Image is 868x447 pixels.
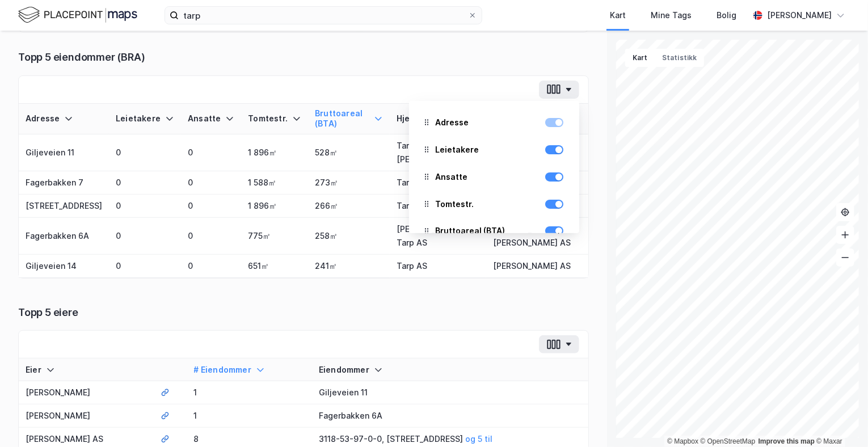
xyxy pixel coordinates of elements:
div: Eiendommer [319,365,582,376]
td: 0 [181,171,241,195]
td: Tarp AS [390,171,486,195]
td: 0 [181,255,241,278]
div: Ansatte [435,170,467,184]
div: 3118-53-97-0-0, [STREET_ADDRESS] [319,432,582,446]
div: Leietakere [116,113,174,124]
td: 1 [187,381,312,404]
div: Ansatte [188,113,234,124]
td: [STREET_ADDRESS] [19,195,109,218]
div: Adresse [26,113,102,124]
button: Kart [625,49,655,67]
div: # Eiendommer [194,365,305,376]
div: Tomtestr. [418,192,570,217]
td: 775㎡ [241,218,308,255]
td: 651㎡ [241,255,308,278]
div: Topp 5 eiendommer (BRA) [18,50,589,64]
td: 1 896㎡ [241,195,308,218]
td: [PERSON_NAME], Tarp AS [390,218,486,255]
td: 0 [109,171,181,195]
td: [PERSON_NAME], [PERSON_NAME] AS [486,218,588,255]
td: Tarp AS [390,255,486,278]
td: [PERSON_NAME] AS [486,255,588,278]
div: Ansatte [418,165,570,189]
td: 0 [181,218,241,255]
td: 0 [181,134,241,171]
td: 258㎡ [308,218,390,255]
td: [PERSON_NAME] [19,381,154,404]
div: Bolig [717,9,736,22]
td: Fagerbakken 7 [19,171,109,195]
td: Fagerbakken 6A [19,218,109,255]
td: 0 [109,255,181,278]
td: 0 [181,195,241,218]
td: 273㎡ [308,171,390,195]
td: [PERSON_NAME] [19,404,154,428]
input: Søk på adresse, matrikkel, gårdeiere, leietakere eller personer [179,7,468,24]
td: 0 [109,195,181,218]
td: 266㎡ [308,195,390,218]
a: Mapbox [667,437,698,445]
div: Topp 5 eiere [18,306,589,319]
td: Giljeveien 11 [19,134,109,171]
iframe: Chat Widget [811,393,868,447]
div: Kontrollprogram for chat [811,393,868,447]
div: Bruttoareal (BTA) [315,108,383,129]
div: Adresse [418,110,570,135]
td: 528㎡ [308,134,390,171]
div: Tomtestr. [248,113,301,124]
div: Leietakere [435,143,479,157]
td: 241㎡ [308,255,390,278]
td: 0 [109,134,181,171]
div: Leietakere [418,137,570,162]
div: Hjemmelshaver [397,113,479,124]
td: 1 588㎡ [241,171,308,195]
td: 1 [187,404,312,428]
a: OpenStreetMap [701,437,756,445]
td: Giljeveien 14 [19,255,109,278]
div: Bruttoareal (BTA) [435,224,505,238]
td: 1 896㎡ [241,134,308,171]
td: 0 [109,218,181,255]
a: Improve this map [759,437,815,445]
div: Kart [610,9,626,22]
div: [PERSON_NAME] [767,9,832,22]
div: Bruttoareal (BTA) [418,218,570,243]
div: Tomtestr. [435,197,474,211]
td: Giljeveien 11 [312,381,588,404]
img: logo.f888ab2527a4732fd821a326f86c7f29.svg [18,5,137,25]
div: Adresse [435,116,469,129]
button: Statistikk [655,49,704,67]
td: Fagerbakken 6A [312,404,588,428]
div: Eier [26,365,147,376]
td: Tarp AS, [PERSON_NAME] [390,134,486,171]
td: Tarp AS [390,195,486,218]
div: Mine Tags [651,9,692,22]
